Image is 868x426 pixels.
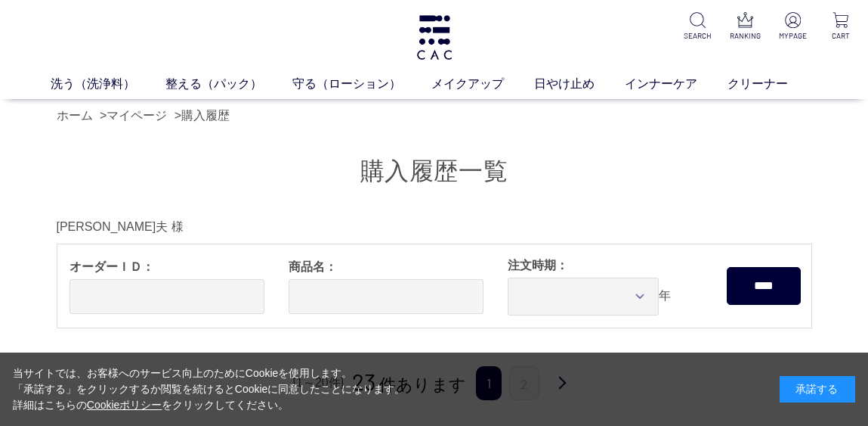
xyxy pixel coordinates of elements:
[100,107,171,125] li: >
[87,399,162,411] a: Cookieポリシー
[826,30,856,42] p: CART
[534,75,625,93] a: 日やけ止め
[57,218,812,236] div: [PERSON_NAME]夫 様
[181,109,230,122] a: 購入履歴
[431,75,534,93] a: メイクアップ
[57,155,812,188] h1: 購入履歴一覧
[289,258,483,276] span: 商品名：
[826,12,856,42] a: CART
[13,365,406,413] div: 当サイトでは、お客様へのサービス向上のためにCookieを使用します。 「承諾する」をクリックするか閲覧を続けるとCookieに同意したことになります。 詳細はこちらの をクリックしてください。
[682,12,712,42] a: SEARCH
[57,109,93,122] a: ホーム
[175,107,233,125] li: >
[496,244,715,328] div: 年
[730,30,760,42] p: RANKING
[625,75,727,93] a: インナーケア
[292,75,431,93] a: 守る（ローション）
[107,109,167,122] a: マイページ
[51,75,165,93] a: 洗う（洗浄料）
[777,12,808,42] a: MYPAGE
[70,258,264,276] span: オーダーＩＤ：
[415,15,454,60] img: logo
[682,30,712,42] p: SEARCH
[730,12,760,42] a: RANKING
[165,75,292,93] a: 整える（パック）
[508,257,703,275] span: 注文時期：
[727,75,818,93] a: クリーナー
[777,30,808,42] p: MYPAGE
[780,376,855,403] div: 承諾する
